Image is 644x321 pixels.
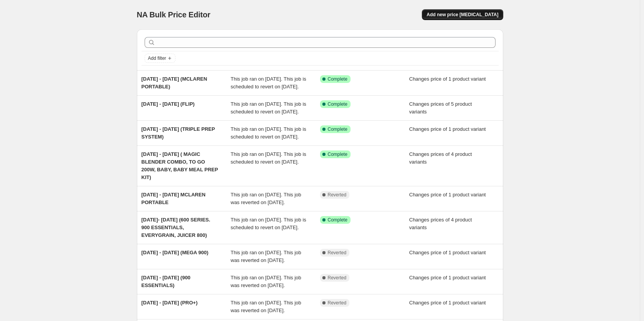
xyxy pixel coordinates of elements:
[409,192,486,198] span: Changes price of 1 product variant
[142,192,206,205] span: [DATE] - [DATE] MCLAREN PORTABLE
[231,151,306,165] span: This job ran on [DATE]. This job is scheduled to revert on [DATE].
[328,101,347,107] span: Complete
[409,275,486,280] span: Changes price of 1 product variant
[231,192,301,205] span: This job ran on [DATE]. This job was reverted on [DATE].
[409,300,486,306] span: Changes price of 1 product variant
[427,12,498,18] span: Add new price [MEDICAL_DATA]
[328,275,347,281] span: Reverted
[409,126,486,132] span: Changes price of 1 product variant
[409,250,486,255] span: Changes price of 1 product variant
[231,217,306,230] span: This job ran on [DATE]. This job is scheduled to revert on [DATE].
[231,250,301,263] span: This job ran on [DATE]. This job was reverted on [DATE].
[409,217,472,230] span: Changes prices of 4 product variants
[328,250,347,256] span: Reverted
[409,76,486,82] span: Changes price of 1 product variant
[231,76,306,90] span: This job ran on [DATE]. This job is scheduled to revert on [DATE].
[142,275,191,288] span: [DATE] - [DATE] (900 ESSENTIALS)
[328,300,347,306] span: Reverted
[142,151,218,180] span: [DATE] - [DATE] ( MAGIC BLENDER COMBO, TO GO 200W, BABY, BABY MEAL PREP KIT)
[328,126,347,132] span: Complete
[328,151,347,157] span: Complete
[142,101,195,107] span: [DATE] - [DATE] (FLIP)
[142,250,209,255] span: [DATE] - [DATE] (MEGA 900)
[142,126,215,140] span: [DATE] - [DATE] (TRIPLE PREP SYSTEM)
[409,151,472,165] span: Changes prices of 4 product variants
[231,126,306,140] span: This job ran on [DATE]. This job is scheduled to revert on [DATE].
[231,101,306,115] span: This job ran on [DATE]. This job is scheduled to revert on [DATE].
[142,300,198,306] span: [DATE] - [DATE] (PRO+)
[231,300,301,313] span: This job ran on [DATE]. This job was reverted on [DATE].
[409,101,472,115] span: Changes prices of 5 product variants
[137,10,211,19] span: NA Bulk Price Editor
[142,217,211,238] span: [DATE]- [DATE] (600 SERIES. 900 ESSENTIALS, EVERYGRAIN, JUICER 800)
[142,76,207,90] span: [DATE] - [DATE] (MCLAREN PORTABLE)
[145,54,175,63] button: Add filter
[328,192,347,198] span: Reverted
[422,9,503,20] button: Add new price [MEDICAL_DATA]
[231,275,301,288] span: This job ran on [DATE]. This job was reverted on [DATE].
[328,76,347,82] span: Complete
[328,217,347,223] span: Complete
[148,55,166,61] span: Add filter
